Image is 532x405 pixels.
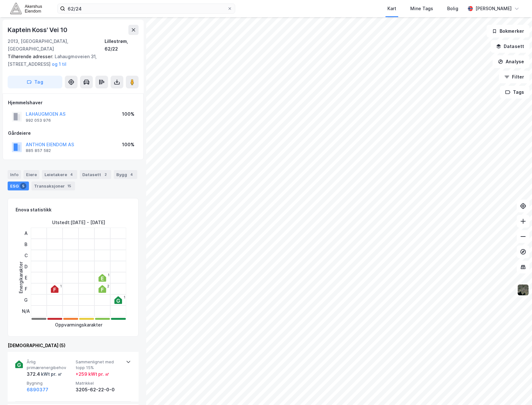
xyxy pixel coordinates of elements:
[76,370,109,378] div: + 259 kWt pr. ㎡
[491,40,529,53] button: Datasett
[22,272,30,283] div: E
[500,374,532,405] div: Kontrollprogram for chat
[31,182,75,190] div: Transaksjoner
[65,4,227,13] input: Søk på adresse, matrikkel, gårdeiere, leietakere eller personer
[8,53,133,68] div: Lahaugmoveien 31, [STREET_ADDRESS]
[8,170,21,179] div: Info
[26,148,51,153] div: 885 857 582
[22,239,30,250] div: B
[22,250,30,261] div: C
[22,261,30,272] div: D
[102,171,109,178] div: 2
[26,118,51,123] div: 992 053 976
[22,228,30,239] div: A
[499,71,529,83] button: Filter
[124,295,125,299] div: 1
[487,25,529,38] button: Bokmerker
[122,141,134,148] div: 100%
[500,374,532,405] iframe: Chat Widget
[8,38,105,53] div: 2013, [GEOGRAPHIC_DATA], [GEOGRAPHIC_DATA]
[27,370,62,378] div: 372.4
[27,359,73,370] span: Årlig primærenergibehov
[60,284,62,288] div: 1
[387,5,396,12] div: Kart
[16,206,51,214] div: Enova statistikk
[493,55,529,68] button: Analyse
[128,171,135,178] div: 4
[8,54,55,59] span: Tilhørende adresser:
[447,5,458,12] div: Bolig
[105,38,139,53] div: Lillestrøm, 62/22
[114,170,137,179] div: Bygg
[76,381,122,386] span: Matrikkel
[410,5,433,12] div: Mine Tags
[107,284,109,288] div: 2
[52,219,105,226] div: Utstedt : [DATE] - [DATE]
[76,359,122,370] span: Sammenlignet med topp 15%
[517,284,529,296] img: 9k=
[108,273,109,277] div: 1
[8,129,138,137] div: Gårdeiere
[20,183,26,189] div: 5
[122,110,134,118] div: 100%
[8,25,69,35] div: Kaptein Koss' Vei 10
[40,370,62,378] div: kWt pr. ㎡
[55,321,102,329] div: Oppvarmingskarakter
[8,182,29,190] div: ESG
[22,294,30,305] div: G
[66,183,72,189] div: 15
[500,86,529,99] button: Tags
[24,170,39,179] div: Eiere
[76,386,122,394] div: 3205-62-22-0-0
[22,305,30,317] div: N/A
[42,170,77,179] div: Leietakere
[8,99,138,106] div: Hjemmelshaver
[68,171,75,178] div: 4
[10,3,42,14] img: akershus-eiendom-logo.9091f326c980b4bce74ccdd9f866810c.svg
[475,5,512,12] div: [PERSON_NAME]
[27,386,48,394] button: 6890377
[8,342,139,349] div: [DEMOGRAPHIC_DATA] (5)
[80,170,111,179] div: Datasett
[22,283,30,294] div: F
[27,381,73,386] span: Bygning
[17,262,25,293] div: Energikarakter
[8,76,62,88] button: Tag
